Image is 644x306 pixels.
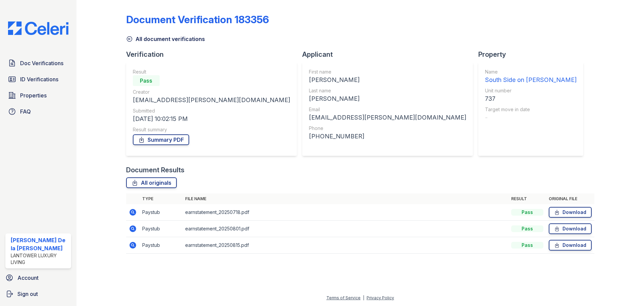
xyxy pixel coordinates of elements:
[11,252,68,266] div: Lantower Luxury Living
[363,295,364,300] div: |
[133,107,290,114] div: Submitted
[508,193,546,204] th: Result
[309,113,466,122] div: [EMAIL_ADDRESS][PERSON_NAME][DOMAIN_NAME]
[485,75,577,85] div: South Side on [PERSON_NAME]
[302,50,478,59] div: Applicant
[3,21,74,35] img: CE_Logo_Blue-a8612792a0a2168367f1c8372b55b34899dd931a85d93a1a3d3e32e68fde9ad4.png
[140,204,182,221] td: Paystub
[126,35,205,43] a: All document verifications
[485,106,577,113] div: Target move in date
[5,73,71,86] a: ID Verifications
[485,94,577,103] div: 737
[126,177,177,188] a: All originals
[133,126,290,133] div: Result summary
[140,221,182,237] td: Paystub
[478,50,589,59] div: Property
[133,134,189,145] a: Summary PDF
[182,221,508,237] td: earnstatement_20250801.pdf
[140,237,182,254] td: Paystub
[5,105,71,118] a: FAQ
[511,225,543,232] div: Pass
[309,94,466,103] div: [PERSON_NAME]
[20,91,47,99] span: Properties
[309,132,466,141] div: [PHONE_NUMBER]
[326,295,361,300] a: Terms of Service
[485,87,577,94] div: Unit number
[17,290,38,298] span: Sign out
[549,223,592,234] a: Download
[20,107,31,116] span: FAQ
[549,240,592,251] a: Download
[549,207,592,218] a: Download
[5,89,71,102] a: Properties
[182,237,508,254] td: earnstatement_20250815.pdf
[140,193,182,204] th: Type
[133,75,160,86] div: Pass
[20,59,63,67] span: Doc Verifications
[309,106,466,113] div: Email
[3,287,74,301] a: Sign out
[11,236,68,252] div: [PERSON_NAME] De la [PERSON_NAME]
[309,125,466,132] div: Phone
[17,274,39,282] span: Account
[126,13,269,26] div: Document Verification 183356
[182,204,508,221] td: earnstatement_20250718.pdf
[133,89,290,95] div: Creator
[485,69,577,75] div: Name
[126,165,184,175] div: Document Results
[3,271,74,285] a: Account
[5,56,71,70] a: Doc Verifications
[126,50,302,59] div: Verification
[485,69,577,85] a: Name South Side on [PERSON_NAME]
[546,193,594,204] th: Original file
[367,295,394,300] a: Privacy Policy
[511,242,543,249] div: Pass
[133,114,290,124] div: [DATE] 10:02:15 PM
[309,69,466,75] div: First name
[20,75,58,83] span: ID Verifications
[511,209,543,216] div: Pass
[485,113,577,122] div: -
[133,69,290,75] div: Result
[133,95,290,105] div: [EMAIL_ADDRESS][PERSON_NAME][DOMAIN_NAME]
[309,75,466,85] div: [PERSON_NAME]
[309,87,466,94] div: Last name
[182,193,508,204] th: File name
